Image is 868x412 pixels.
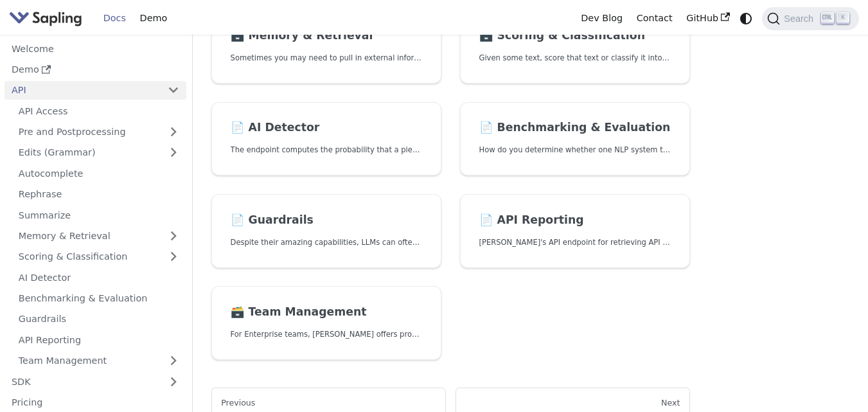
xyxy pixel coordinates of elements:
[133,8,174,28] a: Demo
[96,8,133,28] a: Docs
[630,8,680,28] a: Contact
[221,398,436,408] div: Previous
[211,194,441,268] a: 📄️ GuardrailsDespite their amazing capabilities, LLMs can often behave in undesired
[231,144,423,156] p: The endpoint computes the probability that a piece of text is AI-generated,
[231,213,423,228] h2: Guardrails
[12,310,186,328] a: Guardrails
[12,123,186,141] a: Pre and Postprocessing
[4,372,161,391] a: SDK
[231,237,423,249] p: Despite their amazing capabilities, LLMs can often behave in undesired
[211,286,441,360] a: 🗃️ Team ManagementFor Enterprise teams, [PERSON_NAME] offers programmatic team provisioning and m...
[12,185,186,204] a: Rephrase
[479,121,671,135] h2: Benchmarking & Evaluation
[12,289,186,308] a: Benchmarking & Evaluation
[837,12,849,24] kbd: K
[231,29,423,43] h2: Memory & Retrieval
[12,247,186,266] a: Scoring & Classification
[460,102,690,176] a: 📄️ Benchmarking & EvaluationHow do you determine whether one NLP system that suggests edits
[780,13,821,24] span: Search
[479,52,671,64] p: Given some text, score that text or classify it into one of a set of pre-specified categories.
[479,237,671,249] p: Sapling's API endpoint for retrieving API usage analytics.
[479,144,671,156] p: How do you determine whether one NLP system that suggests edits
[12,352,186,370] a: Team Management
[479,213,671,228] h2: API Reporting
[679,8,736,28] a: GitHub
[12,206,186,224] a: Summarize
[4,81,161,100] a: API
[762,7,858,30] button: Search (Ctrl+K)
[574,8,629,28] a: Dev Blog
[460,10,690,84] a: 🗃️ Scoring & ClassificationGiven some text, score that text or classify it into one of a set of p...
[12,102,186,120] a: API Access
[161,372,186,391] button: Expand sidebar category 'SDK'
[231,52,423,64] p: Sometimes you may need to pull in external information that doesn't fit in the context size of an...
[4,393,186,412] a: Pricing
[161,81,186,100] button: Collapse sidebar category 'API'
[465,398,680,408] div: Next
[460,194,690,268] a: 📄️ API Reporting[PERSON_NAME]'s API endpoint for retrieving API usage analytics.
[737,9,756,28] button: Switch between dark and light mode (currently system mode)
[12,227,186,246] a: Memory & Retrieval
[231,305,423,319] h2: Team Management
[231,328,423,341] p: For Enterprise teams, Sapling offers programmatic team provisioning and management.
[211,102,441,176] a: 📄️ AI DetectorThe endpoint computes the probability that a piece of text is AI-generated,
[12,268,186,287] a: AI Detector
[479,29,671,43] h2: Scoring & Classification
[12,330,186,349] a: API Reporting
[4,60,186,79] a: Demo
[12,143,186,162] a: Edits (Grammar)
[211,10,441,84] a: 🗃️ Memory & RetrievalSometimes you may need to pull in external information that doesn't fit in t...
[9,9,82,28] img: Sapling.ai
[231,121,423,135] h2: AI Detector
[12,164,186,183] a: Autocomplete
[9,9,87,28] a: Sapling.ai
[4,39,186,58] a: Welcome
